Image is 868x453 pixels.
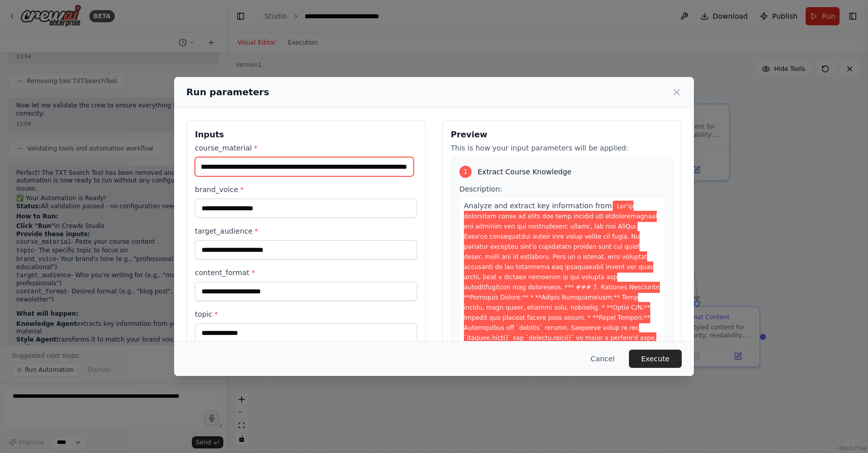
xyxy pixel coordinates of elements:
[195,309,417,319] label: topic
[478,167,572,177] span: Extract Course Knowledge
[464,202,612,210] span: Analyze and extract key information from
[195,184,417,195] label: brand_voice
[195,129,417,141] h3: Inputs
[583,350,623,368] button: Cancel
[195,226,417,236] label: target_audience
[459,166,472,178] div: 1
[459,185,502,193] span: Description:
[451,143,673,153] p: This is how your input parameters will be applied:
[451,129,673,141] h3: Preview
[186,85,269,99] h2: Run parameters
[195,268,417,278] label: content_format
[195,143,417,153] label: course_material
[629,350,682,368] button: Execute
